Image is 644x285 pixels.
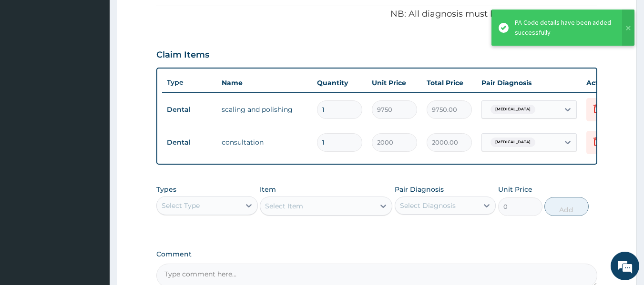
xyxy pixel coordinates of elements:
span: We're online! [55,83,132,179]
label: Types [156,186,176,194]
span: [MEDICAL_DATA] [491,105,535,114]
th: Total Price [422,73,477,92]
td: scaling and polishing [217,100,312,119]
div: Select Type [162,201,200,210]
th: Name [217,73,312,92]
p: NB: All diagnosis must be linked to a claim item [156,8,598,20]
label: Comment [156,250,598,258]
th: Actions [582,73,629,92]
img: d_794563401_company_1708531726252_794563401 [18,48,39,71]
td: Dental [162,101,217,118]
th: Pair Diagnosis [477,73,582,92]
label: Item [260,185,276,194]
label: Pair Diagnosis [395,185,444,194]
button: Add [544,197,589,216]
label: Unit Price [498,185,532,194]
div: Select Diagnosis [400,201,456,210]
textarea: Type your message and hit 'Enter' [5,187,182,220]
span: [MEDICAL_DATA] [491,138,535,147]
div: Chat with us now [50,53,160,66]
div: PA Code details have been added successfully [515,18,613,38]
h3: Claim Items [156,50,209,60]
th: Type [162,74,217,91]
th: Unit Price [367,73,422,92]
td: Dental [162,134,217,151]
td: consultation [217,133,312,152]
div: Minimize live chat window [156,5,179,28]
th: Quantity [312,73,367,92]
